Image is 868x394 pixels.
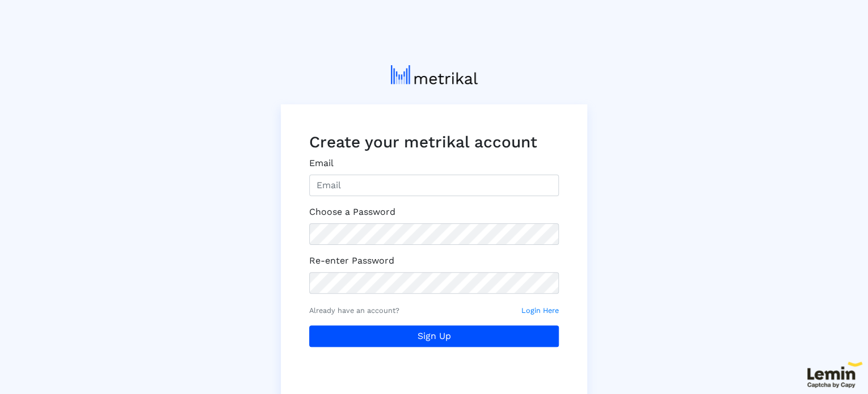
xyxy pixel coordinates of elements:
[521,305,559,316] small: Login Here
[807,362,862,388] img: 63f920f45959a057750d25c1_lem1.svg
[309,133,559,152] h3: Create your metrikal account
[309,175,559,196] input: Email
[391,65,478,84] img: metrical-logo-light.png
[309,305,399,316] small: Already have an account?
[309,205,395,219] label: Choose a Password
[309,156,334,170] label: Email
[309,325,559,347] button: Sign Up
[309,254,394,268] label: Re-enter Password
